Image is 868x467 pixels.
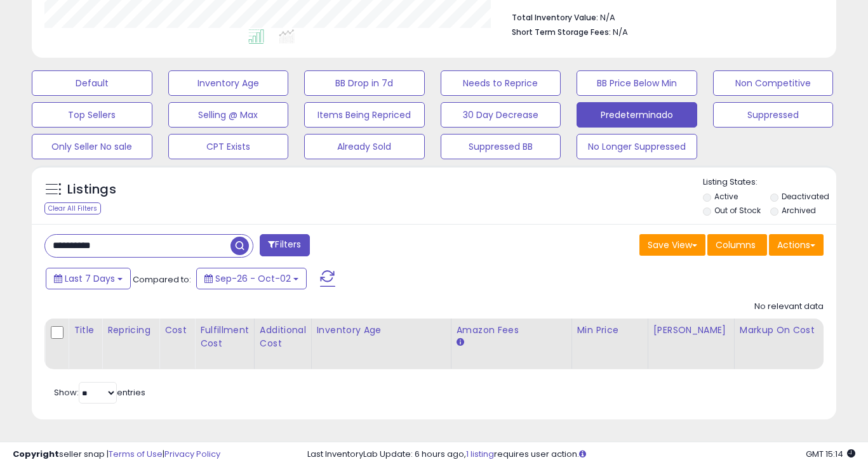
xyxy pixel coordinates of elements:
span: N/A [613,26,628,38]
button: Already Sold [304,134,425,159]
div: No relevant data [754,301,824,313]
div: [PERSON_NAME] [653,324,729,337]
button: Selling @ Max [168,102,289,128]
a: Terms of Use [109,448,163,460]
li: N/A [512,9,814,24]
button: Non Competitive [713,70,834,96]
span: Last 7 Days [65,272,115,285]
label: Active [714,191,738,202]
button: Filters [260,234,309,256]
button: No Longer Suppressed [577,134,697,159]
button: Suppressed BB [441,134,561,159]
div: Clear All Filters [44,202,101,214]
button: Last 7 Days [46,268,131,289]
button: Save View [639,234,705,256]
th: The percentage added to the cost of goods (COGS) that forms the calculator for Min & Max prices. [734,319,855,369]
label: Archived [782,205,816,216]
div: Inventory Age [317,324,446,337]
p: Listing States: [703,176,836,188]
b: Total Inventory Value: [512,12,598,23]
span: Sep-26 - Oct-02 [215,272,291,285]
button: Items Being Repriced [304,102,425,128]
div: Amazon Fees [457,324,566,337]
strong: Copyright [13,448,59,460]
div: Min Price [577,324,643,337]
button: Actions [769,234,824,256]
div: seller snap | | [13,449,220,461]
div: Repricing [107,324,154,337]
div: Title [74,324,97,337]
label: Out of Stock [714,205,761,216]
small: Amazon Fees. [457,337,464,348]
span: Columns [716,239,756,251]
button: CPT Exists [168,134,289,159]
button: BB Price Below Min [577,70,697,96]
div: Fulfillment Cost [200,324,249,350]
label: Deactivated [782,191,829,202]
button: Suppressed [713,102,834,128]
button: Needs to Reprice [441,70,561,96]
h5: Listings [67,181,116,199]
button: Top Sellers [32,102,152,128]
div: Additional Cost [260,324,306,350]
a: Privacy Policy [164,448,220,460]
span: 2025-10-10 15:14 GMT [806,448,855,460]
span: Compared to: [133,273,191,286]
button: Predeterminado [577,102,697,128]
button: Default [32,70,152,96]
a: 1 listing [466,448,494,460]
div: Last InventoryLab Update: 6 hours ago, requires user action. [307,449,855,461]
button: BB Drop in 7d [304,70,425,96]
button: Columns [707,234,767,256]
button: Inventory Age [168,70,289,96]
button: 30 Day Decrease [441,102,561,128]
span: Show: entries [54,386,145,398]
div: Markup on Cost [740,324,850,337]
div: Cost [164,324,189,337]
b: Short Term Storage Fees: [512,27,611,37]
button: Sep-26 - Oct-02 [196,268,307,289]
button: Only Seller No sale [32,134,152,159]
